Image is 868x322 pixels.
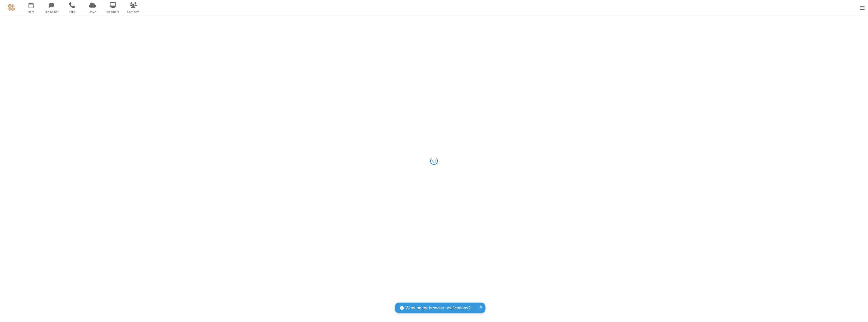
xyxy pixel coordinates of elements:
[42,10,61,14] span: Team Chat
[405,305,471,311] span: Want better browser notifications?
[8,4,15,11] img: QA Selenium DO NOT DELETE OR CHANGE
[124,10,143,14] span: Contacts
[22,10,41,14] span: Meet
[103,10,122,14] span: Webinars
[63,10,82,14] span: Calls
[83,10,102,14] span: Drive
